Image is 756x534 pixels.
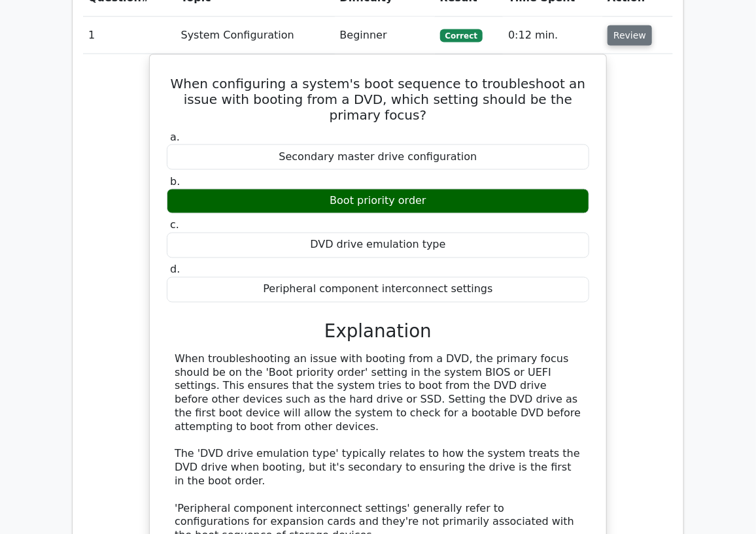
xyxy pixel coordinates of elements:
div: Peripheral component interconnect settings [167,277,589,303]
div: Secondary master drive configuration [167,144,589,170]
button: Review [608,25,652,46]
span: d. [170,263,180,276]
div: Boot priority order [167,189,589,214]
h5: When configuring a system's boot sequence to troubleshoot an issue with booting from a DVD, which... [165,76,591,123]
div: DVD drive emulation type [167,233,589,258]
span: b. [170,175,180,188]
td: 0:12 min. [503,17,602,54]
td: System Configuration [176,17,335,54]
td: Beginner [335,17,435,54]
td: 1 [83,17,176,54]
span: Correct [440,29,483,42]
span: c. [170,219,179,231]
h3: Explanation [175,321,581,342]
span: a. [170,131,180,143]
